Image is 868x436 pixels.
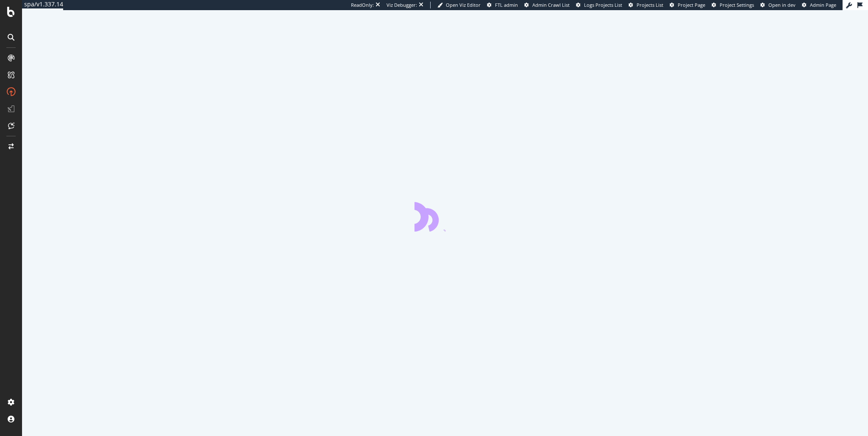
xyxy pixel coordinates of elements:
[678,2,705,8] span: Project Page
[810,2,836,8] span: Admin Page
[802,2,836,8] a: Admin Page
[387,2,417,8] div: Viz Debugger:
[495,2,518,8] span: FTL admin
[584,2,622,8] span: Logs Projects List
[437,2,481,8] a: Open Viz Editor
[768,2,796,8] span: Open in dev
[637,2,663,8] span: Projects List
[720,2,754,8] span: Project Settings
[532,2,570,8] span: Admin Crawl List
[351,2,374,8] div: ReadOnly:
[670,2,705,8] a: Project Page
[446,2,481,8] span: Open Viz Editor
[712,2,754,8] a: Project Settings
[524,2,570,8] a: Admin Crawl List
[760,2,796,8] a: Open in dev
[487,2,518,8] a: FTL admin
[629,2,663,8] a: Projects List
[576,2,622,8] a: Logs Projects List
[415,201,476,232] div: animation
